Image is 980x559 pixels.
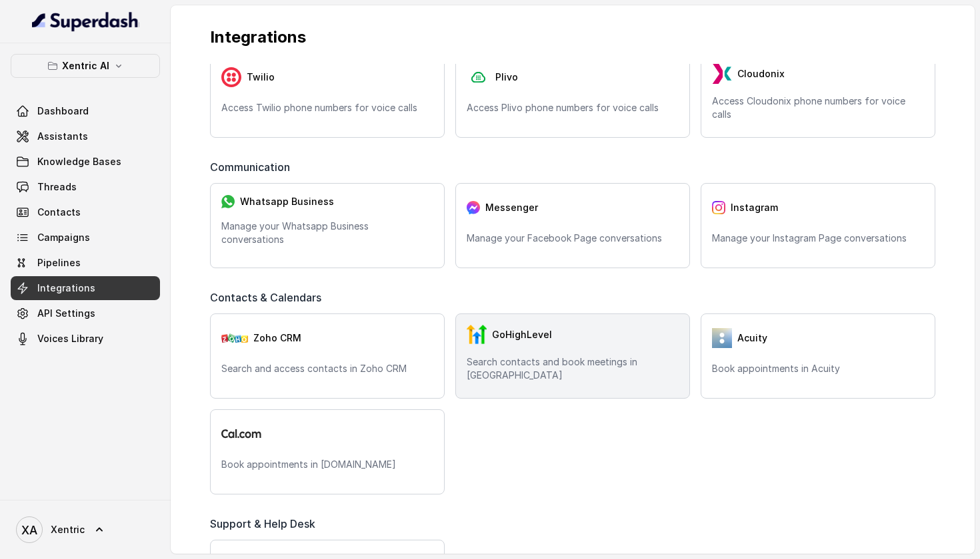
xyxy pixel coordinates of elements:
[737,331,767,345] span: Acuity
[467,325,487,345] img: GHL.59f7fa3143240424d279.png
[11,200,160,224] a: Contacts
[37,104,89,118] span: Dashboard
[221,429,261,438] img: logo.svg
[467,101,679,114] p: Access Plivo phone numbers for voice calls
[37,231,90,244] span: Campaigns
[221,195,235,208] img: whatsapp.f50b2aaae0bd8934e9105e63dc750668.svg
[62,58,109,74] p: Xentric AI
[11,175,160,199] a: Threads
[712,64,732,84] img: LzEnlUgADIwsuYwsTIxNLkxQDEyBEgDTDZAMjs1Qgy9jUyMTMxBzEB8uASKBKLgDqFxF08kI1lQAAAABJRU5ErkJggg==
[51,523,85,536] span: Xentric
[11,511,160,548] a: Xentric
[492,328,552,341] span: GoHighLevel
[37,332,103,345] span: Voices Library
[11,99,160,123] a: Dashboard
[37,155,121,168] span: Knowledge Bases
[37,130,88,143] span: Assistants
[37,256,81,270] span: Pipelines
[467,232,679,245] p: Manage your Facebook Page conversations
[467,201,480,214] img: messenger.2e14a0163066c29f9ca216c7989aa592.svg
[37,307,95,320] span: API Settings
[210,159,295,175] span: Communication
[37,281,95,295] span: Integrations
[221,458,433,471] p: Book appointments in [DOMAIN_NAME]
[11,276,160,300] a: Integrations
[11,226,160,250] a: Campaigns
[247,71,275,84] span: Twilio
[712,232,924,245] p: Manage your Instagram Page conversations
[712,362,924,375] p: Book appointments in Acuity
[221,220,433,246] p: Manage your Whatsapp Business conversations
[11,150,160,174] a: Knowledge Bases
[731,201,778,214] span: Instagram
[495,71,518,84] span: Plivo
[11,327,160,351] a: Voices Library
[210,516,321,532] span: Support & Help Desk
[210,289,327,305] span: Contacts & Calendars
[221,362,433,375] p: Search and access contacts in Zoho CRM
[240,195,334,208] span: Whatsapp Business
[712,201,725,214] img: instagram.04eb0078a085f83fc525.png
[712,94,924,121] p: Access Cloudonix phone numbers for voice calls
[253,331,301,345] span: Zoho CRM
[712,328,732,348] img: 5vvjV8cQY1AVHSZc2N7qU9QabzYIM+zpgiA0bbq9KFoni1IQNE8dHPp0leJjYW31UJeOyZnSBUO77gdMaNhFCgpjLZzFnVhVC...
[221,67,241,87] img: twilio.7c09a4f4c219fa09ad352260b0a8157b.svg
[221,333,248,343] img: zohoCRM.b78897e9cd59d39d120b21c64f7c2b3a.svg
[11,251,160,275] a: Pipelines
[467,355,679,382] p: Search contacts and book meetings in [GEOGRAPHIC_DATA]
[467,67,490,88] img: plivo.d3d850b57a745af99832d897a96997ac.svg
[37,206,81,219] span: Contacts
[210,27,935,48] p: Integrations
[11,124,160,148] a: Assistants
[32,11,139,32] img: light.svg
[11,54,160,78] button: Xentric AI
[37,180,77,194] span: Threads
[21,523,37,537] text: XA
[221,101,433,114] p: Access Twilio phone numbers for voice calls
[737,67,785,81] span: Cloudonix
[11,301,160,325] a: API Settings
[485,201,538,214] span: Messenger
